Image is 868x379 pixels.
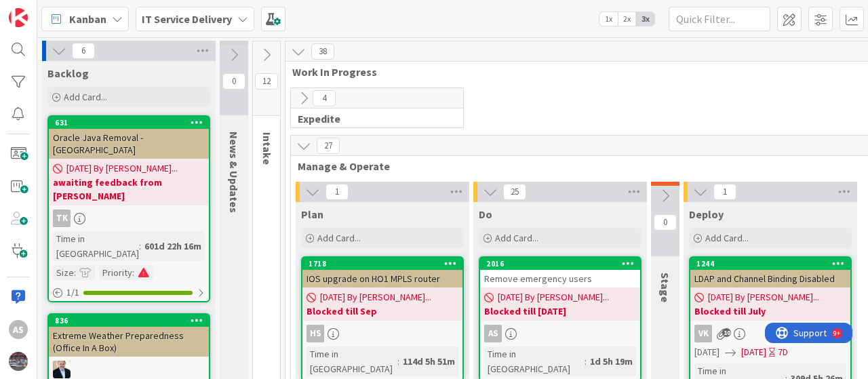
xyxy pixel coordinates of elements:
[317,232,361,244] span: Add Card...
[713,184,736,200] span: 1
[599,12,618,26] span: 1x
[654,214,677,231] span: 0
[307,325,324,342] div: HS
[484,346,585,376] div: Time in [GEOGRAPHIC_DATA]
[741,345,766,359] span: [DATE]
[142,12,232,26] b: IT Service Delivery
[28,2,62,18] span: Support
[74,265,76,280] span: :
[694,345,719,359] span: [DATE]
[694,304,846,318] b: Blocked till July
[302,258,462,287] div: 1718IOS upgrade on HO1 MPLS router
[301,207,323,221] span: Plan
[705,232,749,244] span: Add Card...
[49,284,209,301] div: 1/1
[132,265,134,280] span: :
[587,354,636,369] div: 1d 5h 19m
[47,115,210,302] a: 631Oracle Java Removal - [GEOGRAPHIC_DATA][DATE] By [PERSON_NAME]...awaiting feedback from [PERSO...
[66,161,178,176] span: [DATE] By [PERSON_NAME]...
[484,304,636,318] b: Blocked till [DATE]
[618,12,636,26] span: 2x
[399,354,458,369] div: 114d 5h 51m
[690,325,850,342] div: VK
[778,345,788,359] div: 7D
[307,346,397,376] div: Time in [GEOGRAPHIC_DATA]
[486,259,640,268] div: 2016
[317,138,340,154] span: 27
[690,258,850,270] div: 1244
[53,210,71,227] div: TK
[255,73,278,89] span: 12
[49,327,209,357] div: Extreme Weather Preparedness (Office In A Box)
[313,90,336,106] span: 4
[69,11,106,27] span: Kanban
[49,117,209,129] div: 631
[690,270,850,287] div: LDAP and Channel Binding Disabled
[480,258,640,287] div: 2016Remove emergency users
[9,8,28,27] img: Visit kanbanzone.com
[66,285,79,300] span: 1 / 1
[64,91,107,103] span: Add Card...
[9,352,28,371] img: avatar
[498,290,609,304] span: [DATE] By [PERSON_NAME]...
[302,258,462,270] div: 1718
[227,132,241,213] span: News & Updates
[53,176,205,203] b: awaiting feedback from [PERSON_NAME]
[53,265,74,280] div: Size
[636,12,654,26] span: 3x
[669,7,770,31] input: Quick Filter...
[47,66,89,80] span: Backlog
[302,270,462,287] div: IOS upgrade on HO1 MPLS router
[49,315,209,327] div: 836
[99,265,132,280] div: Priority
[307,304,458,318] b: Blocked till Sep
[495,232,538,244] span: Add Card...
[222,73,245,89] span: 0
[260,132,274,165] span: Intake
[9,320,28,339] div: AS
[53,361,71,378] img: HO
[311,43,334,60] span: 38
[49,117,209,159] div: 631Oracle Java Removal - [GEOGRAPHIC_DATA]
[49,210,209,227] div: TK
[585,354,587,369] span: :
[302,325,462,342] div: HS
[690,258,850,287] div: 1244LDAP and Channel Binding Disabled
[694,325,712,342] div: VK
[708,290,819,304] span: [DATE] By [PERSON_NAME]...
[49,129,209,159] div: Oracle Java Removal - [GEOGRAPHIC_DATA]
[480,270,640,287] div: Remove emergency users
[722,328,731,337] span: 10
[53,231,139,261] div: Time in [GEOGRAPHIC_DATA]
[479,207,492,221] span: Do
[139,239,141,254] span: :
[480,258,640,270] div: 2016
[696,259,850,268] div: 1244
[480,325,640,342] div: AS
[141,239,205,254] div: 601d 22h 16m
[68,5,75,16] div: 9+
[55,316,209,325] div: 836
[309,259,462,268] div: 1718
[484,325,502,342] div: AS
[72,43,95,59] span: 6
[49,315,209,357] div: 836Extreme Weather Preparedness (Office In A Box)
[397,354,399,369] span: :
[325,184,349,200] span: 1
[503,184,526,200] span: 25
[658,273,672,302] span: Stage
[689,207,724,221] span: Deploy
[298,112,446,125] span: Expedite
[55,118,209,127] div: 631
[320,290,431,304] span: [DATE] By [PERSON_NAME]...
[49,361,209,378] div: HO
